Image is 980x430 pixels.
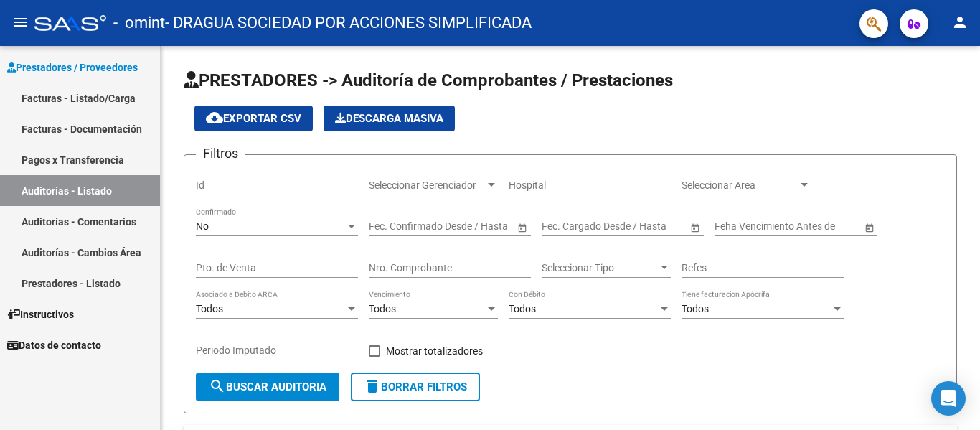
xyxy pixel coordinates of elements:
[931,381,966,416] div: Open Intercom Messenger
[682,179,798,192] span: Seleccionar Area
[196,220,209,232] span: No
[196,144,245,164] h3: Filtros
[11,14,29,31] mat-icon: menu
[369,220,413,233] input: Start date
[364,380,467,393] span: Borrar Filtros
[7,337,101,353] span: Datos de contacto
[425,220,496,233] input: End date
[196,373,339,401] button: Buscar Auditoria
[165,7,532,39] span: - DRAGUA SOCIEDAD POR ACCIONES SIMPLIFICADA
[351,373,480,401] button: Borrar Filtros
[386,342,483,360] span: Mostrar totalizadores
[862,220,877,235] button: Open calendar
[687,220,702,235] button: Open calendar
[206,112,301,125] span: Exportar CSV
[324,106,455,131] button: Descarga Masiva
[951,14,969,31] mat-icon: person
[598,220,669,233] input: End date
[369,303,396,314] span: Todos
[514,220,529,235] button: Open calendar
[369,179,485,192] span: Seleccionar Gerenciador
[184,70,673,90] span: PRESTADORES -> Auditoría de Comprobantes / Prestaciones
[542,262,658,274] span: Seleccionar Tipo
[509,303,536,314] span: Todos
[206,109,223,126] mat-icon: cloud_download
[7,60,138,75] span: Prestadores / Proveedores
[196,303,223,314] span: Todos
[324,106,455,131] app-download-masive: Descarga masiva de comprobantes (adjuntos)
[209,378,226,395] mat-icon: search
[113,7,165,39] span: - omint
[209,380,326,393] span: Buscar Auditoria
[682,303,709,314] span: Todos
[194,106,313,131] button: Exportar CSV
[364,378,381,395] mat-icon: delete
[542,220,586,233] input: Start date
[335,112,443,125] span: Descarga Masiva
[7,307,74,322] span: Instructivos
